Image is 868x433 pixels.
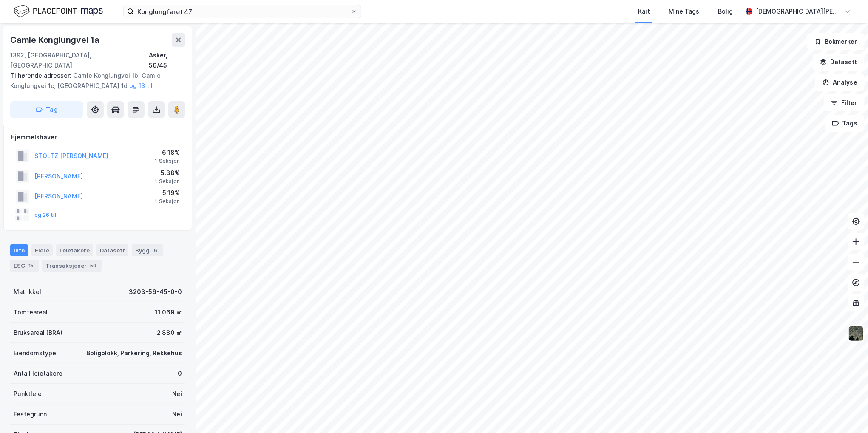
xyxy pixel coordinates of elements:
div: 6.18% [155,147,180,158]
button: Filter [824,94,865,111]
div: Datasett [96,244,128,256]
div: Info [10,244,28,256]
div: 1 Seksjon [155,198,180,205]
div: 2 880 ㎡ [157,328,182,338]
div: 6 [151,246,160,255]
div: 11 069 ㎡ [155,307,182,317]
div: Punktleie [14,389,42,399]
div: Leietakere [56,244,93,256]
button: Datasett [813,54,865,71]
div: 0 [178,368,182,379]
div: Boligblokk, Parkering, Rekkehus [86,348,182,358]
div: 15 [27,261,35,270]
div: [DEMOGRAPHIC_DATA][PERSON_NAME] [756,6,841,17]
div: Gamle Konglungvei 1a [10,33,101,47]
div: Bruksareal (BRA) [14,328,62,338]
div: Bolig [718,6,733,17]
button: Tags [825,115,865,132]
img: logo.f888ab2527a4732fd821a326f86c7f29.svg [14,4,103,19]
div: Antall leietakere [14,368,62,379]
div: Bygg [132,244,163,256]
div: Transaksjoner [42,260,102,272]
div: 1392, [GEOGRAPHIC_DATA], [GEOGRAPHIC_DATA] [10,50,149,71]
div: Festegrunn [14,409,47,419]
div: Asker, 56/45 [149,50,185,71]
div: Gamle Konglungvei 1b, Gamle Konglungvei 1c, [GEOGRAPHIC_DATA] 1d [10,71,179,91]
div: Hjemmelshaver [11,132,185,142]
iframe: Chat Widget [825,392,868,433]
div: 59 [88,261,98,270]
div: Kart [638,6,650,17]
button: Bokmerker [807,33,865,50]
div: 3203-56-45-0-0 [129,287,182,297]
div: Eiere [31,244,53,256]
span: Tilhørende adresser: [10,72,73,79]
button: Tag [10,101,83,118]
div: Eiendomstype [14,348,56,358]
div: Nei [172,389,182,399]
div: 5.19% [155,188,180,198]
div: Mine Tags [669,6,699,17]
div: Matrikkel [14,287,41,297]
input: Søk på adresse, matrikkel, gårdeiere, leietakere eller personer [134,5,351,18]
button: Analyse [815,74,865,91]
div: ESG [10,260,39,272]
img: 9k= [848,325,864,342]
div: 1 Seksjon [155,158,180,164]
div: Nei [172,409,182,419]
div: 5.38% [155,168,180,178]
div: 1 Seksjon [155,178,180,185]
div: Tomteareal [14,307,48,317]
